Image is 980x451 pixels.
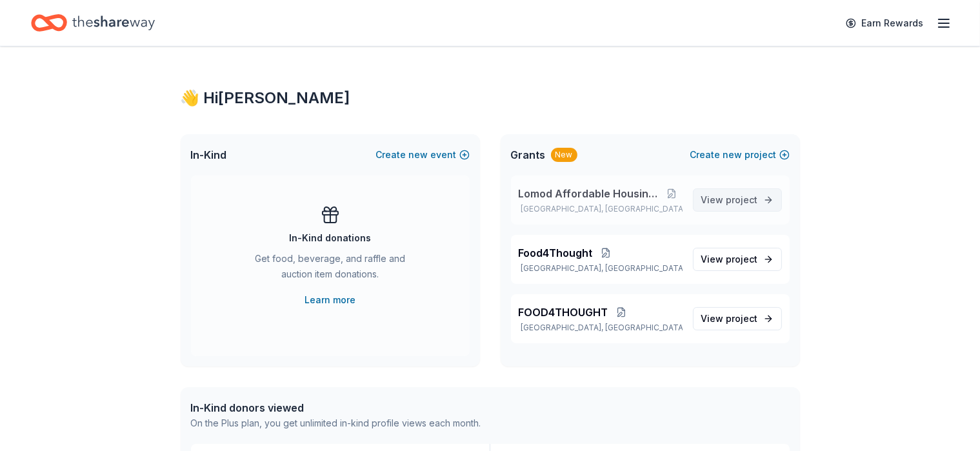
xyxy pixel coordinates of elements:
[511,147,546,163] span: Grants
[551,148,577,162] div: New
[519,323,683,333] p: [GEOGRAPHIC_DATA], [GEOGRAPHIC_DATA]
[305,292,355,308] a: Learn more
[191,400,481,416] div: In-Kind donors viewed
[519,245,593,261] span: Food4Thought
[693,188,782,212] a: View project
[726,194,758,205] span: project
[726,254,758,265] span: project
[519,204,683,214] p: [GEOGRAPHIC_DATA], [GEOGRAPHIC_DATA]
[519,263,683,274] p: [GEOGRAPHIC_DATA], [GEOGRAPHIC_DATA]
[519,186,662,201] span: Lomod Affordable Housing Project
[376,147,470,163] button: Createnewevent
[243,251,418,287] div: Get food, beverage, and raffle and auction item donations.
[701,252,758,267] span: View
[693,248,782,271] a: View project
[693,307,782,330] a: View project
[701,192,758,208] span: View
[31,8,155,38] a: Home
[838,12,931,35] a: Earn Rewards
[519,305,608,320] span: FOOD4THOUGHT
[726,313,758,324] span: project
[191,416,481,431] div: On the Plus plan, you get unlimited in-kind profile views each month.
[409,147,428,163] span: new
[289,230,371,246] div: In-Kind donations
[181,88,800,108] div: 👋 Hi [PERSON_NAME]
[723,147,743,163] span: new
[690,147,790,163] button: Createnewproject
[701,311,758,326] span: View
[191,147,227,163] span: In-Kind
